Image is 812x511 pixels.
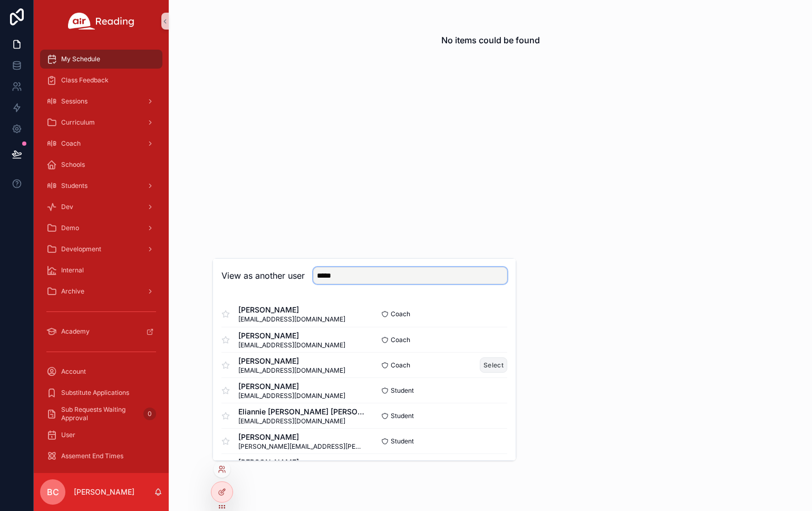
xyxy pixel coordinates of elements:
span: [PERSON_NAME] [238,432,364,442]
span: [EMAIL_ADDRESS][DOMAIN_NAME] [238,417,364,425]
span: Development [61,245,101,253]
a: Substitute Applications [40,383,162,402]
span: [PERSON_NAME] [238,330,345,341]
span: Curriculum [61,118,95,127]
img: App logo [68,13,134,30]
span: My Schedule [61,55,100,63]
span: [EMAIL_ADDRESS][DOMAIN_NAME] [238,366,345,375]
span: [PERSON_NAME] [238,305,345,315]
span: Students [61,182,88,190]
a: Class Feedback [40,71,162,90]
a: Development [40,240,162,259]
span: Demo [61,224,79,232]
span: Academy [61,327,90,336]
span: Student [391,412,414,420]
span: Student [391,386,414,395]
a: Academy [40,322,162,341]
span: Internal [61,266,84,275]
span: [PERSON_NAME] [238,457,345,468]
span: Sub Requests Waiting Approval [61,405,139,422]
span: Archive [61,287,84,296]
span: Coach [61,139,81,148]
span: [EMAIL_ADDRESS][DOMAIN_NAME] [238,341,345,349]
span: Substitute Applications [61,389,129,397]
span: Assement End Times [61,452,123,460]
a: My Schedule [40,50,162,69]
span: [EMAIL_ADDRESS][DOMAIN_NAME] [238,315,345,324]
span: User [61,431,75,439]
span: [PERSON_NAME] [238,356,345,366]
span: [PERSON_NAME] [238,381,345,392]
a: Sessions [40,92,162,111]
span: Coach [391,361,410,370]
span: Dev [61,203,73,211]
span: BC [47,486,59,498]
a: Coach [40,134,162,153]
span: Sessions [61,97,88,106]
span: [PERSON_NAME][EMAIL_ADDRESS][PERSON_NAME][DOMAIN_NAME] [238,442,364,451]
a: Internal [40,261,162,280]
span: Student [391,437,414,446]
a: User [40,425,162,444]
a: Account [40,362,162,381]
div: scrollable content [34,42,169,473]
span: Class Feedback [61,76,109,84]
a: Curriculum [40,113,162,132]
h2: View as another user [221,269,305,282]
a: Assement End Times [40,447,162,466]
span: Account [61,367,86,376]
span: [EMAIL_ADDRESS][DOMAIN_NAME] [238,392,345,400]
a: Dev [40,197,162,216]
span: Schools [61,160,85,169]
a: Archive [40,282,162,301]
span: Coach [391,336,410,344]
div: 0 [143,408,156,420]
button: Select [480,357,507,373]
span: Coach [391,310,410,318]
span: Eliannie [PERSON_NAME] [PERSON_NAME] [238,406,364,417]
a: Students [40,176,162,195]
h2: No items could be found [441,34,540,46]
a: Sub Requests Waiting Approval0 [40,404,162,423]
a: Demo [40,219,162,238]
p: [PERSON_NAME] [74,487,134,497]
a: Schools [40,155,162,174]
